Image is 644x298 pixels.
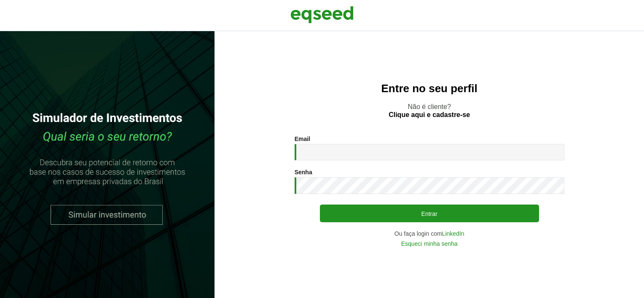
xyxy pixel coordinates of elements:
[442,231,464,237] a: LinkedIn
[231,82,627,95] h2: Entre no seu perfil
[320,205,539,222] button: Entrar
[389,112,470,118] a: Clique aqui e cadastre-se
[401,241,458,247] a: Esqueci minha senha
[290,4,354,25] img: EqSeed Logo
[295,136,310,142] label: Email
[295,231,564,237] div: Ou faça login com
[231,103,627,119] p: Não é cliente?
[295,169,312,175] label: Senha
